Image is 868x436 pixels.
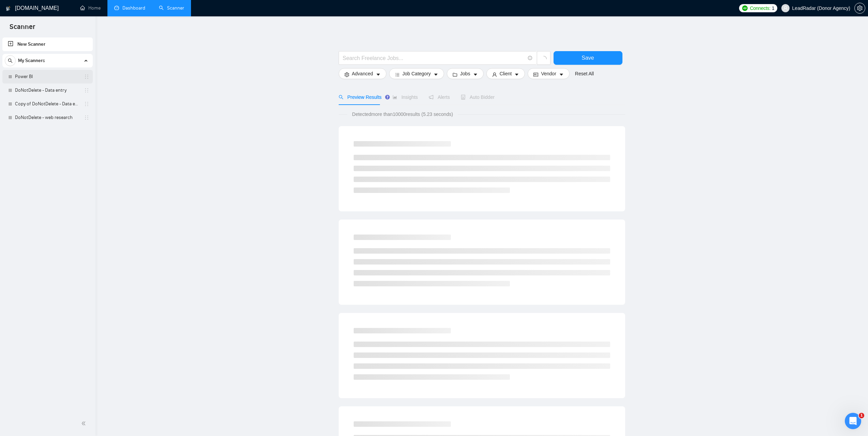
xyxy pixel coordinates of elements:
[742,5,748,11] img: upwork-logo.png
[859,413,864,418] span: 1
[429,95,433,100] span: notification
[541,56,547,62] span: loading
[15,70,80,84] a: Power BI
[514,72,519,77] span: caret-down
[343,54,525,62] input: Search Freelance Jobs...
[389,68,444,79] button: barsJob Categorycaret-down
[5,55,16,66] button: search
[6,3,11,14] img: logo
[81,420,88,427] span: double-left
[15,84,80,97] a: DoNotDelete - Data entry
[376,72,381,77] span: caret-down
[500,70,512,77] span: Client
[429,94,450,100] span: Alerts
[15,97,80,111] a: Copy of DoNotDelete - Data entry
[384,94,391,100] div: Tooltip anchor
[402,70,431,77] span: Job Category
[84,101,89,107] span: holder
[84,74,89,79] span: holder
[159,5,184,11] a: searchScanner
[344,72,349,77] span: setting
[80,5,101,11] a: homeHome
[528,68,569,79] button: idcardVendorcaret-down
[2,37,93,51] li: New Scanner
[15,111,80,124] a: DoNotDelete - web research
[533,72,538,77] span: idcard
[559,72,564,77] span: caret-down
[447,68,484,79] button: folderJobscaret-down
[8,37,87,51] a: New Scanner
[5,58,15,63] span: search
[855,5,865,11] span: setting
[114,5,145,11] a: dashboardDashboard
[339,68,386,79] button: settingAdvancedcaret-down
[854,5,865,11] a: setting
[845,413,861,429] iframe: Intercom live chat
[783,6,788,11] span: user
[393,94,418,100] span: Insights
[2,54,93,124] li: My Scanners
[528,56,532,60] span: info-circle
[84,88,89,93] span: holder
[460,70,470,77] span: Jobs
[750,4,770,12] span: Connects:
[461,94,495,100] span: Auto Bidder
[554,51,622,65] button: Save
[854,3,865,14] button: setting
[461,95,466,100] span: robot
[473,72,478,77] span: caret-down
[433,72,438,77] span: caret-down
[582,54,594,62] span: Save
[772,4,775,12] span: 1
[395,72,400,77] span: bars
[453,72,457,77] span: folder
[339,95,343,100] span: search
[492,72,497,77] span: user
[84,115,89,120] span: holder
[347,110,458,118] span: Detected more than 10000 results (5.23 seconds)
[486,68,525,79] button: userClientcaret-down
[575,70,594,77] a: Reset All
[339,94,382,100] span: Preview Results
[541,70,556,77] span: Vendor
[393,95,397,100] span: area-chart
[4,22,41,36] span: Scanner
[18,54,45,67] span: My Scanners
[352,70,373,77] span: Advanced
